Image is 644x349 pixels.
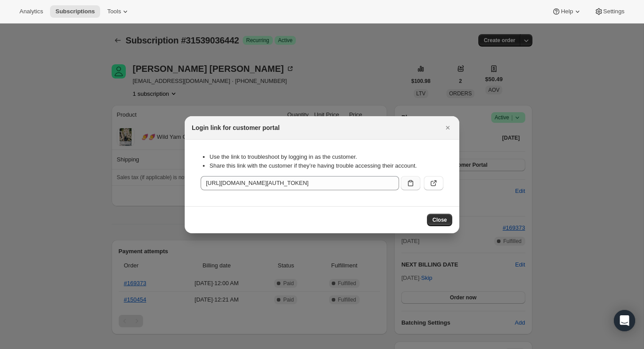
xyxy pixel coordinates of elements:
[432,216,447,224] span: Close
[102,5,135,18] button: Tools
[547,5,587,18] button: Help
[209,153,443,161] li: Use the link to troubleshoot by logging in as the customer.
[192,123,279,132] h2: Login link for customer portal
[19,8,43,15] span: Analytics
[603,8,625,15] span: Settings
[614,310,635,331] div: Open Intercom Messenger
[14,5,48,18] button: Analytics
[209,161,443,170] li: Share this link with the customer if they’re having trouble accessing their account.
[107,8,121,15] span: Tools
[589,5,630,18] button: Settings
[442,122,454,134] button: Close
[427,214,452,226] button: Close
[50,5,100,18] button: Subscriptions
[55,8,95,15] span: Subscriptions
[561,8,573,15] span: Help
